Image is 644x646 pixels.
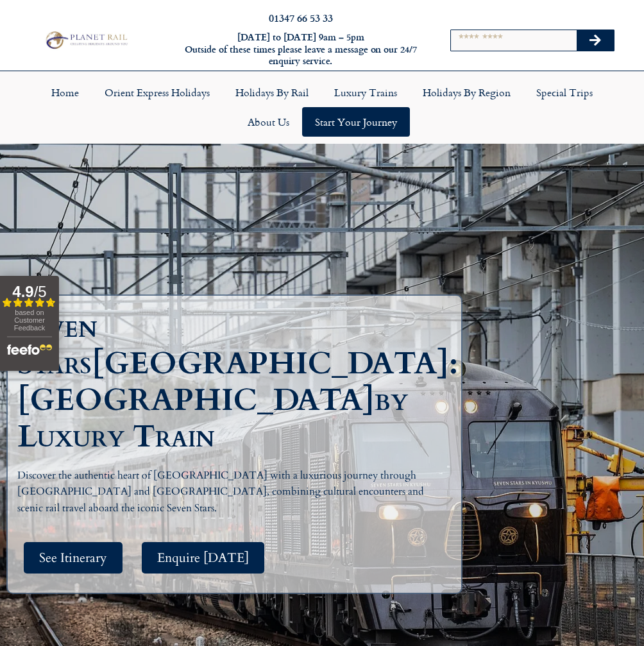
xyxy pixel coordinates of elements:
a: Holidays by Region [410,78,523,107]
a: Holidays by Rail [223,78,321,107]
a: 01347 66 53 33 [269,10,333,25]
button: Search [577,30,614,51]
p: Discover the authentic heart of [GEOGRAPHIC_DATA] with a luxurious journey through [GEOGRAPHIC_DA... [17,468,452,517]
span: [GEOGRAPHIC_DATA] [17,379,375,421]
a: See Itinerary [24,542,123,574]
a: Luxury Trains [321,78,410,107]
img: Planet Rail Train Holidays Logo [42,30,130,51]
a: Orient Express Holidays [92,78,223,107]
a: Special Trips [523,78,606,107]
span: [GEOGRAPHIC_DATA]: [92,343,458,384]
h6: [DATE] to [DATE] 9am – 5pm Outside of these times please leave a message on our 24/7 enquiry serv... [175,31,427,67]
a: Start your Journey [302,107,410,137]
span: See Itinerary [39,550,107,566]
h1: Seven Stars [17,309,442,455]
nav: Menu [6,78,638,137]
span: by Luxury Train [17,379,408,457]
span: Enquire [DATE] [157,550,249,566]
a: Home [38,78,92,107]
a: Enquire [DATE] [142,542,264,574]
a: About Us [235,107,302,137]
